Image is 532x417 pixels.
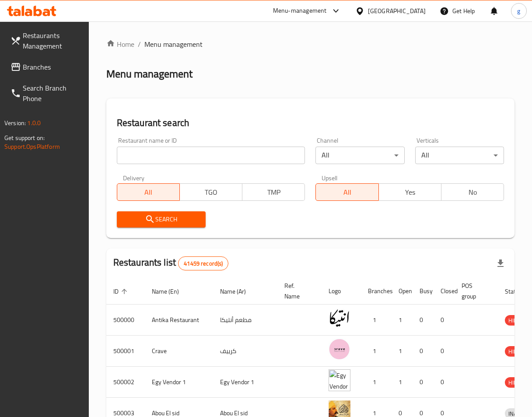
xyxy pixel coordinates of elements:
[123,175,145,181] label: Delivery
[106,67,192,81] h2: Menu management
[505,378,531,388] span: HIDDEN
[315,147,404,164] div: All
[319,186,375,199] span: All
[23,83,82,104] span: Search Branch Phone
[315,183,378,201] button: All
[392,336,413,367] td: 1
[434,336,455,367] td: 0
[392,305,413,336] td: 1
[413,305,434,336] td: 0
[220,286,257,297] span: Name (Ar)
[382,186,438,199] span: Yes
[183,186,239,199] span: TGO
[106,336,145,367] td: 500001
[368,6,426,16] div: [GEOGRAPHIC_DATA]
[106,39,514,49] nav: breadcrumb
[490,253,511,274] div: Export file
[4,141,60,152] a: Support.OpsPlatform
[178,259,228,268] span: 41459 record(s)
[284,280,311,301] span: Ref. Name
[378,183,441,201] button: Yes
[213,305,277,336] td: مطعم أنتيكا
[329,338,350,360] img: Crave
[179,183,242,201] button: TGO
[3,77,89,109] a: Search Branch Phone
[213,336,277,367] td: كرييف
[117,183,180,201] button: All
[117,211,206,228] button: Search
[434,367,455,398] td: 0
[329,307,350,329] img: Antika Restaurant
[106,367,145,398] td: 500002
[138,39,141,49] li: /
[462,280,487,301] span: POS group
[517,6,520,16] span: g
[415,147,504,164] div: All
[413,278,434,305] th: Busy
[441,183,504,201] button: No
[213,367,277,398] td: Egy Vendor 1
[145,336,213,367] td: Crave
[413,336,434,367] td: 0
[3,56,89,77] a: Branches
[23,30,82,51] span: Restaurants Management
[113,256,229,270] h2: Restaurants list
[3,25,89,56] a: Restaurants Management
[106,39,134,49] a: Home
[152,286,190,297] span: Name (En)
[505,377,531,388] div: HIDDEN
[322,278,361,305] th: Logo
[361,305,392,336] td: 1
[242,183,305,201] button: TMP
[273,6,327,16] div: Menu-management
[117,147,305,164] input: Search for restaurant name or ID..
[445,186,500,199] span: No
[505,315,531,326] span: HIDDEN
[392,367,413,398] td: 1
[392,278,413,305] th: Open
[27,117,41,129] span: 1.0.0
[106,305,145,336] td: 500000
[178,256,228,270] div: Total records count
[434,305,455,336] td: 0
[413,367,434,398] td: 0
[246,186,301,199] span: TMP
[23,62,82,72] span: Branches
[329,369,350,391] img: Egy Vendor 1
[121,186,176,199] span: All
[117,116,504,130] h2: Restaurant search
[4,132,45,144] span: Get support on:
[361,278,392,305] th: Branches
[361,367,392,398] td: 1
[505,346,531,357] div: HIDDEN
[145,367,213,398] td: Egy Vendor 1
[144,39,203,49] span: Menu management
[145,305,213,336] td: Antika Restaurant
[361,336,392,367] td: 1
[113,286,130,297] span: ID
[124,214,199,225] span: Search
[322,175,338,181] label: Upsell
[505,347,531,357] span: HIDDEN
[4,117,26,129] span: Version:
[434,278,455,305] th: Closed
